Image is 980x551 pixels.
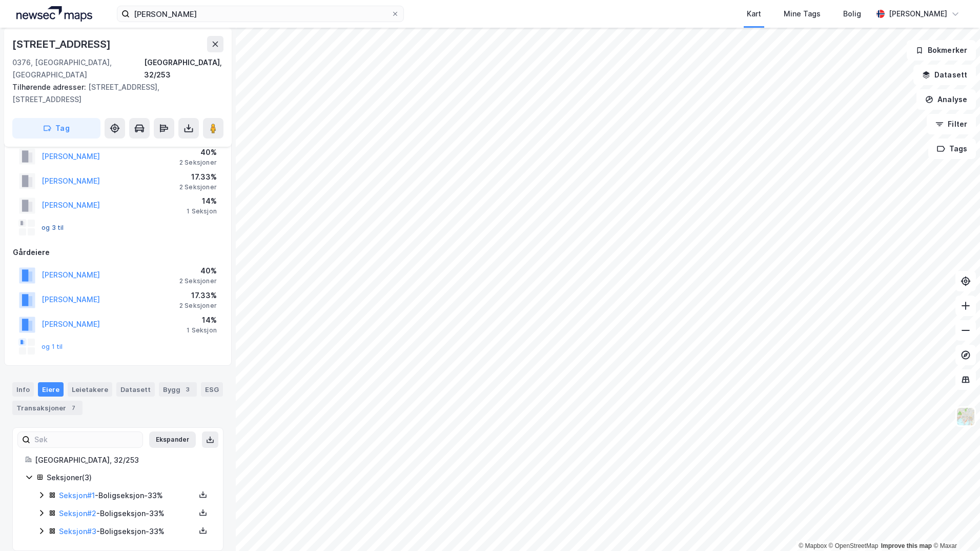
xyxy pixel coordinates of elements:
[59,489,195,502] div: - Boligseksjon - 33%
[12,36,113,52] div: [STREET_ADDRESS]
[916,89,976,110] button: Analyse
[784,8,821,20] div: Mine Tags
[179,265,217,277] div: 40%
[179,171,217,183] div: 17.33%
[144,56,223,81] div: [GEOGRAPHIC_DATA], 32/253
[179,302,217,310] div: 2 Seksjoner
[47,471,211,484] div: Seksjoner ( 3 )
[30,432,142,447] input: Søk
[59,527,96,536] a: Seksjon#3
[956,407,975,426] img: Z
[187,314,217,326] div: 14%
[12,83,88,91] span: Tilhørende adresser:
[59,509,96,518] a: Seksjon#2
[747,8,761,20] div: Kart
[179,277,217,285] div: 2 Seksjoner
[59,507,195,520] div: - Boligseksjon - 33%
[929,502,980,551] div: Kontrollprogram for chat
[68,382,112,397] div: Leietakere
[59,491,95,500] a: Seksjon#1
[159,382,197,397] div: Bygg
[881,542,932,549] a: Improve this map
[889,8,947,20] div: [PERSON_NAME]
[913,65,976,85] button: Datasett
[116,382,155,397] div: Datasett
[179,159,217,167] div: 2 Seksjoner
[179,183,217,191] div: 2 Seksjoner
[38,382,64,397] div: Eiere
[12,382,34,397] div: Info
[187,207,217,215] div: 1 Seksjon
[187,195,217,207] div: 14%
[929,502,980,551] iframe: Chat Widget
[928,139,976,159] button: Tags
[799,542,827,549] a: Mapbox
[130,6,391,22] input: Søk på adresse, matrikkel, gårdeiere, leietakere eller personer
[12,81,215,106] div: [STREET_ADDRESS], [STREET_ADDRESS]
[149,431,196,448] button: Ekspander
[843,8,861,20] div: Bolig
[927,114,976,134] button: Filter
[907,40,976,61] button: Bokmerker
[179,146,217,159] div: 40%
[68,403,78,413] div: 7
[12,118,100,139] button: Tag
[59,525,195,538] div: - Boligseksjon - 33%
[182,384,193,395] div: 3
[201,382,223,397] div: ESG
[13,246,223,259] div: Gårdeiere
[187,326,217,334] div: 1 Seksjon
[12,56,144,81] div: 0376, [GEOGRAPHIC_DATA], [GEOGRAPHIC_DATA]
[12,401,83,415] div: Transaksjoner
[35,454,211,466] div: [GEOGRAPHIC_DATA], 32/253
[829,542,879,549] a: OpenStreetMap
[179,289,217,302] div: 17.33%
[16,6,92,22] img: logo.a4113a55bc3d86da70a041830d287a7e.svg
